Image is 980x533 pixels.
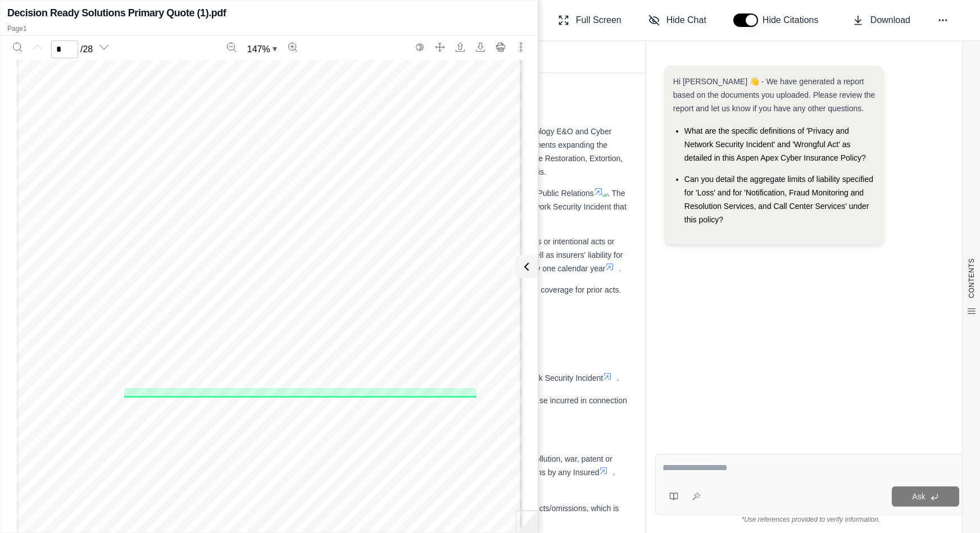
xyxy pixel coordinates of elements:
[684,126,866,162] span: What are the specific definitions of 'Privacy and Network Security Incident' and 'Wrongful Act' a...
[431,38,449,56] button: Full screen
[7,5,226,21] h2: Decision Ready Solutions Primary Quote (1).pdf
[8,38,26,56] button: Search
[619,264,621,273] span: .
[655,515,967,524] div: *Use references provided to verify information.
[616,373,619,382] span: .
[512,38,530,56] button: More actions
[763,13,825,27] span: Hide Citations
[553,9,626,31] button: Full Screen
[870,13,910,27] span: Download
[169,189,627,225] span: . The Incident Response Expense Coverage applies to expenses incurred in connection with a Privac...
[243,40,282,58] button: Zoom document
[892,486,959,507] button: Ask
[644,9,711,31] button: Hide Chat
[967,258,976,298] span: CONTENTS
[576,13,621,27] span: Full Screen
[673,77,875,113] span: Hi [PERSON_NAME] 👋 - We have generated a report based on the documents you uploaded. Please revie...
[95,38,113,56] button: Next page
[666,13,706,27] span: Hide Chat
[247,43,270,56] span: 147 %
[912,492,925,501] span: Ask
[80,43,93,56] span: / 28
[411,38,429,56] button: Switch to the dark theme
[29,38,47,56] button: Previous page
[492,38,510,56] button: Print
[169,454,612,477] span: Significant Exclusions: Transfer of funds, ERISA/securities violations, Bodily Injury or Property...
[7,24,531,33] p: Page 1
[51,40,78,58] input: Enter a page number
[284,38,302,56] button: Zoom in
[684,175,873,224] span: Can you detail the aggregate limits of liability specified for 'Loss' and for 'Notification, Frau...
[471,38,489,56] button: Download
[848,9,915,31] button: Download
[451,38,469,56] button: Open file
[223,38,241,56] button: Zoom out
